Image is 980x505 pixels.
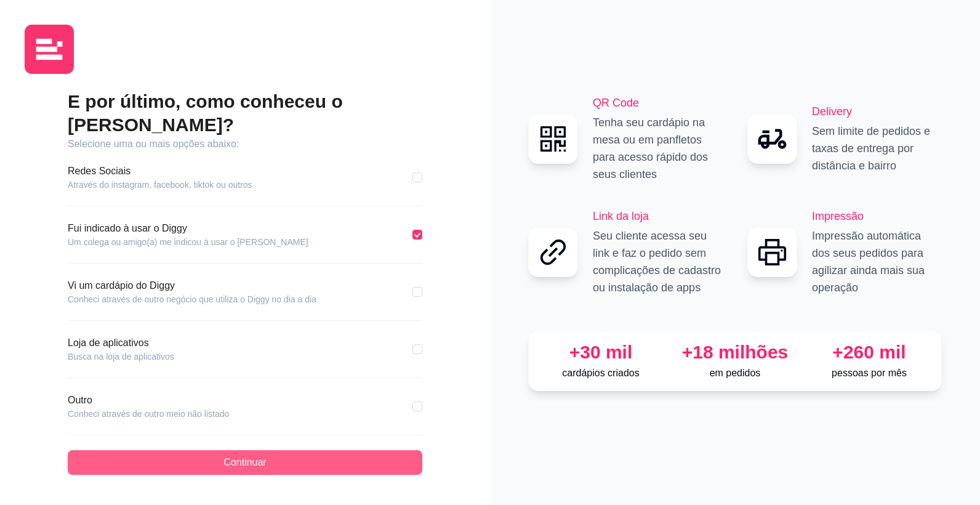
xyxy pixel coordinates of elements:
article: Conheci através de outro meio não listado [68,408,229,420]
p: Sem limite de pedidos e taxas de entrega por distância e bairro [812,123,942,174]
p: Impressão automática dos seus pedidos para agilizar ainda mais sua operação [812,227,942,296]
article: Busca na loja de aplicativos [68,350,174,363]
h2: QR Code [593,94,723,111]
article: Através do instagram, facebook, tiktok ou outros [68,179,252,191]
h2: Impressão [812,208,942,225]
article: Fui indicado à usar o Diggy [68,221,308,236]
span: Continuar [223,455,266,470]
h2: E por último, como conheceu o [PERSON_NAME]? [68,90,422,137]
article: Conheci através de outro negócio que utiliza o Diggy no dia a dia [68,293,316,305]
article: Redes Sociais [68,164,252,179]
article: Um colega ou amigo(a) me indicou à usar o [PERSON_NAME] [68,236,308,248]
p: em pedidos [673,366,797,381]
article: Outro [68,393,229,408]
div: +260 mil [807,341,931,363]
p: pessoas por mês [807,366,931,381]
div: +18 milhões [673,341,797,363]
div: +30 mil [539,341,663,363]
h2: Delivery [812,103,942,120]
p: Tenha seu cardápio na mesa ou em panfletos para acesso rápido dos seus clientes [593,114,723,183]
button: Continuar [68,450,422,475]
h2: Link da loja [593,208,723,225]
img: logo [25,25,74,74]
p: Seu cliente acessa seu link e faz o pedido sem complicações de cadastro ou instalação de apps [593,227,723,296]
article: Vi um cardápio do Diggy [68,278,316,293]
p: cardápios criados [539,366,663,381]
article: Selecione uma ou mais opções abaixo: [68,137,422,151]
article: Loja de aplicativos [68,336,174,350]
